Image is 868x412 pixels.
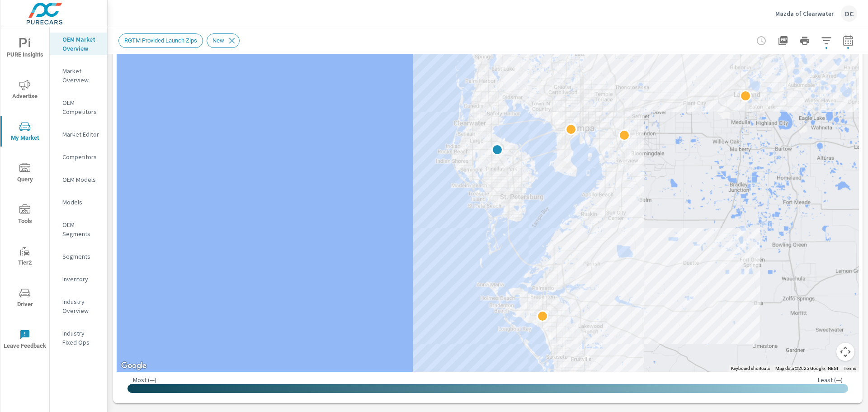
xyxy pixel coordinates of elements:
div: OEM Models [50,173,107,186]
button: Select Date Range [839,32,857,50]
span: Advertise [3,80,47,102]
div: Industry Fixed Ops [50,327,107,349]
div: Market Overview [50,64,107,87]
a: Open this area in Google Maps (opens a new window) [119,360,149,372]
span: Driver [3,288,47,310]
div: OEM Competitors [50,96,107,118]
p: Market Editor [62,130,100,139]
p: Least ( — ) [818,376,843,384]
img: Google [119,360,149,372]
p: Industry Overview [62,297,100,315]
span: PURE Insights [3,38,47,60]
div: Market Editor [50,128,107,141]
p: Most ( — ) [133,376,156,384]
p: Models [62,198,100,207]
div: Competitors [50,150,107,164]
p: OEM Models [62,175,100,184]
button: "Export Report to PDF" [774,32,792,50]
span: New [207,37,230,44]
span: RGTM Provided Launch Zips [119,37,203,44]
button: Apply Filters [817,32,835,50]
span: Tools [3,204,47,227]
div: OEM Segments [50,218,107,241]
button: Print Report [796,32,814,50]
p: Competitors [62,152,100,161]
span: My Market [3,121,47,143]
button: Map camera controls [836,343,854,361]
p: OEM Market Overview [62,35,100,53]
div: Industry Overview [50,295,107,317]
div: Models [50,195,107,209]
p: Inventory [62,275,100,284]
p: OEM Competitors [62,98,100,116]
p: Mazda of Clearwater [775,9,834,18]
div: Inventory [50,272,107,286]
div: New [207,33,240,48]
span: Map data ©2025 Google, INEGI [775,366,838,371]
p: Market Overview [62,66,100,85]
p: Industry Fixed Ops [62,329,100,347]
p: OEM Segments [62,220,100,238]
span: Leave Feedback [3,329,47,351]
div: nav menu [0,27,49,360]
button: Keyboard shortcuts [731,365,770,372]
p: Segments [62,252,100,261]
div: OEM Market Overview [50,33,107,55]
span: Tier2 [3,246,47,268]
a: Terms [844,366,856,371]
div: Segments [50,250,107,263]
div: DC [841,5,857,22]
span: Query [3,163,47,185]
